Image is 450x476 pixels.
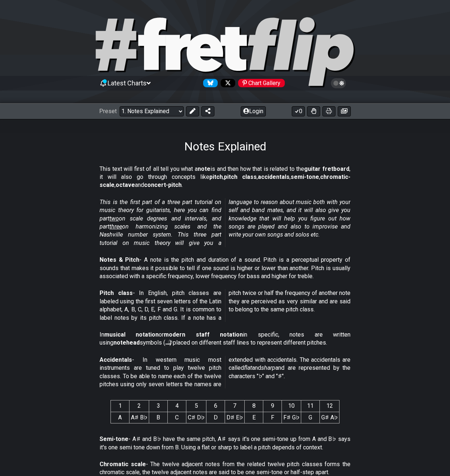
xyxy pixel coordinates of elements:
strong: musical notation [104,331,159,338]
td: E [245,412,263,423]
td: A [111,412,129,423]
span: Latest Charts [108,79,147,87]
td: A♯ B♭ [129,412,149,423]
strong: accidentals [258,173,290,180]
p: - A note is the pitch and duration of a sound. Pitch is a perceptual property of sounds that make... [100,256,350,280]
button: Edit Preset [186,106,199,116]
th: 4 [168,400,186,412]
td: C♯ D♭ [186,412,206,423]
td: D♯ E♭ [225,412,245,423]
th: 2 [129,400,149,412]
span: three [109,223,122,230]
select: Preset [120,106,184,116]
button: Share Preset [201,106,214,116]
a: Follow #fretflip at Bluesky [200,79,218,87]
th: 7 [225,400,245,412]
button: Toggle Dexterity for all fretkits [307,106,320,116]
p: This text will first of all tell you what a is and then how that is related to the , it will also... [100,165,350,189]
strong: concert-pitch [144,181,182,188]
a: Follow #fretflip at X [218,79,235,87]
th: 6 [206,400,225,412]
p: - In western music most instruments are tuned to play twelve pitch classes. To be able to name ea... [100,356,350,389]
th: 11 [301,400,320,412]
strong: Semi-tone [100,435,128,442]
strong: Chromatic scale [100,461,146,468]
strong: modern staff notation [164,331,243,338]
button: Login [241,106,266,116]
th: 3 [149,400,168,412]
strong: pitch [209,173,223,180]
td: B [149,412,168,423]
strong: semi-tone [291,173,319,180]
p: In or in specific, notes are written using symbols (𝅝 𝅗𝅥 𝅘𝅥 𝅘𝅥𝅮) placed on different staff lines to r... [100,331,350,347]
a: #fretflip at Pinterest [235,79,285,87]
span: two [109,215,119,222]
button: Print [322,106,335,116]
strong: Notes & Pitch [100,256,139,263]
strong: Pitch class [100,289,133,296]
th: 8 [245,400,263,412]
th: 1 [111,400,129,412]
span: Preset [99,108,117,115]
td: F [263,412,282,423]
th: 12 [320,400,340,412]
strong: note [198,165,210,172]
em: flat [244,364,252,371]
td: G♯ A♭ [320,412,340,423]
p: - In English, pitch classes are labeled using the first seven letters of the Latin alphabet, A, B... [100,289,350,322]
button: Create image [338,106,351,116]
strong: Accidentals [100,356,132,363]
h1: Notes Explained [184,139,266,153]
td: F♯ G♭ [282,412,301,423]
td: G [301,412,320,423]
strong: pitch class [224,173,257,180]
th: 10 [282,400,301,412]
strong: octave [116,181,135,188]
div: Chart Gallery [238,79,285,87]
td: C [168,412,186,423]
span: Toggle light / dark theme [334,80,343,87]
td: D [206,412,225,423]
button: 0 [292,106,305,116]
em: This is the first part of a three part tutorial on music theory for guitarists, here you can find... [100,199,350,246]
th: 5 [186,400,206,412]
strong: notehead [113,339,140,346]
strong: guitar fretboard [304,165,349,172]
em: sharp [261,364,275,371]
p: - A♯ and B♭ have the same pitch, A♯ says it's one semi-tone up from A and B♭ says it's one semi t... [100,435,350,452]
th: 9 [263,400,282,412]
